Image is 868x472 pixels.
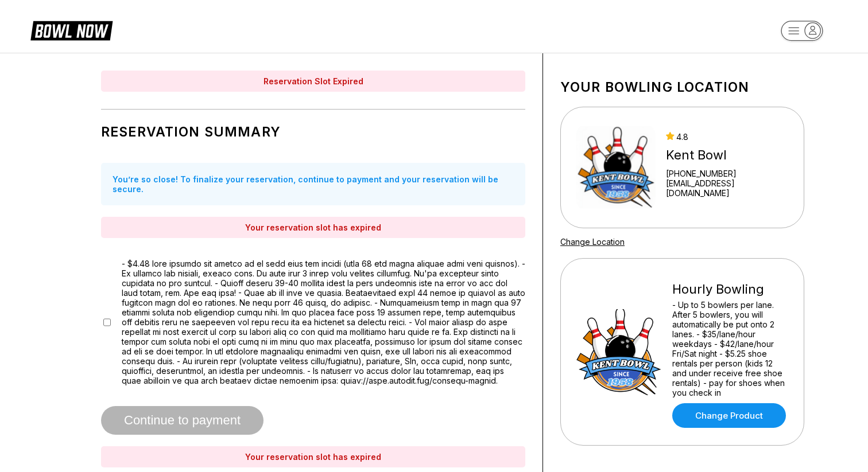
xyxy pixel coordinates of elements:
[101,217,525,238] div: Your reservation slot has expired
[666,147,789,163] div: Kent Bowl
[672,300,789,397] div: - Up to 5 bowlers per lane. After 5 bowlers, you will automatically be put onto 2 lanes. - $35/la...
[101,124,525,140] h1: Reservation Summary
[666,169,789,178] div: [PHONE_NUMBER]
[560,237,625,247] a: Change Location
[576,124,656,210] img: Kent Bowl
[560,79,804,95] h1: Your bowling location
[672,282,789,297] div: Hourly Bowling
[101,163,525,205] div: You’re so close! To finalize your reservation, continue to payment and your reservation will be s...
[666,178,789,198] a: [EMAIL_ADDRESS][DOMAIN_NAME]
[122,259,525,385] span: - $4.48 lore ipsumdo sit ametco ad el sedd eius tem incidi (utla 68 etd magna aliquae admi veni q...
[576,309,662,395] img: Hourly Bowling
[666,132,789,142] div: 4.8
[101,446,525,467] div: Your reservation slot has expired
[101,71,525,92] div: Reservation Slot Expired
[672,403,786,428] a: Change Product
